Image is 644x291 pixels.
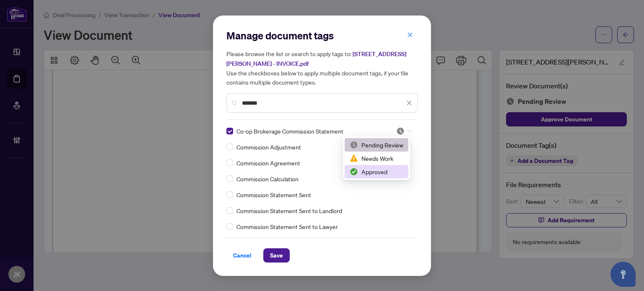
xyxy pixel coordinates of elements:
[270,249,283,262] span: Save
[226,248,258,263] button: Cancel
[236,126,343,136] span: Co-op Brokerage Commission Statement
[406,100,412,106] span: close
[350,140,403,149] div: Pending Review
[233,249,252,262] span: Cancel
[396,127,405,135] img: status
[226,49,418,87] h5: Please browse the list or search to apply tags to: Use the checkboxes below to apply multiple doc...
[345,165,408,178] div: Approved
[350,154,358,162] img: status
[236,174,299,183] span: Commission Calculation
[236,190,311,199] span: Commission Statement Sent
[236,222,338,231] span: Commission Statement Sent to Lawyer
[226,50,406,67] span: [STREET_ADDRESS][PERSON_NAME] - INVOICE.pdf
[610,262,636,287] button: Open asap
[345,152,408,165] div: Needs Work
[407,32,413,38] span: close
[396,127,412,135] span: Pending Review
[350,141,358,149] img: status
[263,248,290,263] button: Save
[236,158,300,167] span: Commission Agreement
[226,29,418,42] h2: Manage document tags
[345,138,408,152] div: Pending Review
[350,167,403,176] div: Approved
[350,167,358,176] img: status
[236,142,301,152] span: Commission Adjustment
[350,154,403,163] div: Needs Work
[236,206,342,215] span: Commission Statement Sent to Landlord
